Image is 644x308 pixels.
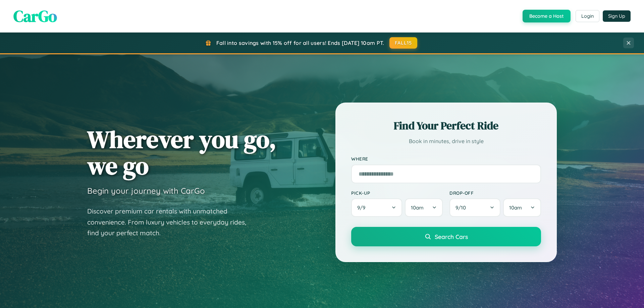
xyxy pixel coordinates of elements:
[351,156,541,162] label: Where
[13,5,57,27] span: CarGo
[351,136,541,146] p: Book in minutes, drive in style
[523,10,571,22] button: Become a Host
[576,10,599,22] button: Login
[411,204,424,211] span: 10am
[87,126,276,179] h1: Wherever you go, we go
[389,37,418,49] button: FALL15
[87,186,205,196] h3: Begin your journey with CarGo
[351,118,541,133] h2: Find Your Perfect Ride
[351,198,402,217] button: 9/9
[435,233,468,240] span: Search Cars
[405,198,443,217] button: 10am
[509,204,522,211] span: 10am
[216,40,384,46] span: Fall into savings with 15% off for all users! Ends [DATE] 10am PT.
[87,206,255,239] p: Discover premium car rentals with unmatched convenience. From luxury vehicles to everyday rides, ...
[351,227,541,246] button: Search Cars
[357,204,369,211] span: 9 / 9
[449,190,541,196] label: Drop-off
[503,198,541,217] button: 10am
[603,10,631,22] button: Sign Up
[455,204,469,211] span: 9 / 10
[449,198,500,217] button: 9/10
[351,190,443,196] label: Pick-up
